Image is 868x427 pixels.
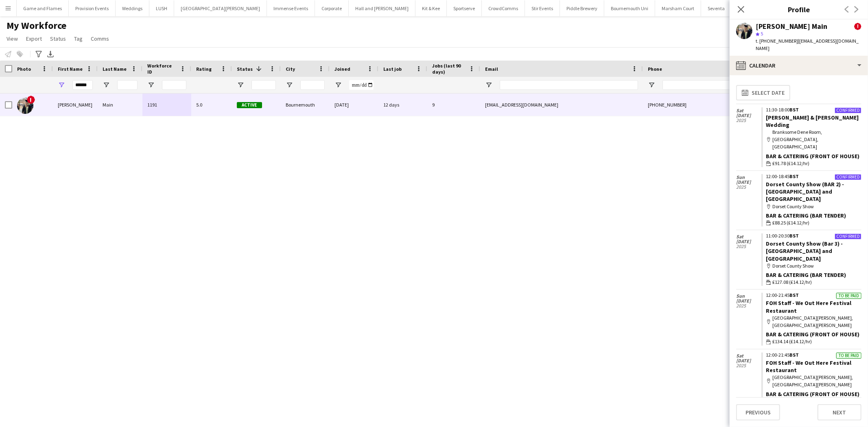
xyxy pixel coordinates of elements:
span: First Name [58,66,83,72]
a: Comms [87,33,112,44]
button: Provision Events [69,0,116,16]
div: Bar & Catering (Bar Tender) [766,212,861,219]
span: Rating [196,66,212,72]
span: BST [790,233,799,239]
div: 12:00-21:45 [766,293,861,298]
button: Corporate [315,0,349,16]
div: 11:30-18:00 [766,107,861,112]
span: Last Name [103,66,127,72]
button: Open Filter Menu [58,81,65,89]
span: ! [27,96,35,104]
span: BST [790,107,799,113]
div: [PERSON_NAME] [53,94,98,116]
div: Dorset County Show [766,203,861,210]
button: [GEOGRAPHIC_DATA][PERSON_NAME] [174,0,267,16]
a: Tag [71,33,86,44]
input: Joined Filter Input [349,80,374,90]
img: Tillie Main [17,98,33,114]
span: 2025 [736,185,761,190]
span: ! [854,23,861,30]
button: Weddings [116,0,149,16]
span: Status [50,35,66,42]
div: [EMAIL_ADDRESS][DOMAIN_NAME] [480,94,643,116]
div: [DATE] [330,94,378,116]
span: £134.14 (£14.12/hr) [773,338,812,345]
div: Main [98,94,142,116]
div: 12:00-21:45 [766,353,861,357]
a: Export [23,33,45,44]
button: Open Filter Menu [286,81,293,89]
span: Jobs (last 90 days) [432,63,466,75]
a: View [3,33,21,44]
span: Sun [736,175,761,180]
button: Seventa [701,0,732,16]
input: Last Name Filter Input [117,80,138,90]
button: Marsham Court [655,0,701,16]
span: BST [790,352,799,358]
button: Immense Events [267,0,315,16]
div: Confirmed [835,233,861,240]
div: [GEOGRAPHIC_DATA][PERSON_NAME], [GEOGRAPHIC_DATA][PERSON_NAME] [766,374,861,388]
span: [DATE] [736,358,761,363]
a: FOH Staff - We Out Here Festival Restaurant [766,359,852,374]
span: Status [237,66,253,72]
span: My Workforce [7,20,66,32]
button: Sportserve [447,0,482,16]
span: [DATE] [736,180,761,185]
a: FOH Staff - We Out Here Festival Restaurant [766,299,852,314]
app-action-btn: Export XLSX [46,49,55,59]
button: CrowdComms [482,0,525,16]
span: View [7,35,18,42]
h3: Profile [730,4,868,15]
span: Tag [74,35,83,42]
div: 5.0 [191,94,232,116]
span: Email [485,66,498,72]
button: Hall and [PERSON_NAME] [349,0,415,16]
div: Bar & Catering (Front of House) [766,331,861,338]
input: Status Filter Input [251,80,276,90]
span: Sat [736,353,761,358]
div: [PHONE_NUMBER] [643,94,747,116]
button: Open Filter Menu [335,81,342,89]
span: Phone [648,66,662,72]
div: 12 days [378,94,427,116]
button: Open Filter Menu [648,81,655,89]
span: | [EMAIL_ADDRESS][DOMAIN_NAME] [756,38,859,51]
a: Dorset County Show (Bar 3) - [GEOGRAPHIC_DATA] and [GEOGRAPHIC_DATA] [766,240,843,262]
span: Sun [736,294,761,298]
span: BST [790,173,799,179]
div: Bar & Catering (Front of House) [766,152,861,160]
div: Dorset County Show [766,262,861,270]
button: Kit & Kee [415,0,447,16]
a: Status [47,33,69,44]
button: Open Filter Menu [485,81,492,89]
div: Confirmed [835,107,861,113]
span: Workforce ID [147,63,177,75]
span: Joined [335,66,350,72]
button: Select date [736,85,790,100]
div: [GEOGRAPHIC_DATA][PERSON_NAME], [GEOGRAPHIC_DATA][PERSON_NAME] [766,314,861,329]
span: 2025 [736,244,761,249]
div: 9 [427,94,480,116]
span: City [286,66,295,72]
span: £88.25 (£14.12/hr) [773,219,810,227]
span: 2025 [736,303,761,308]
span: 2025 [736,363,761,368]
span: [DATE] [736,239,761,244]
a: Dorset County Show (BAR 2) - [GEOGRAPHIC_DATA] and [GEOGRAPHIC_DATA] [766,181,844,203]
div: 11:00-20:30 [766,233,861,238]
span: t. [PHONE_NUMBER] [756,38,798,44]
button: Stir Events [525,0,560,16]
input: Workforce ID Filter Input [162,80,186,90]
div: Bournemouth [281,94,330,116]
button: Game and Flames [17,0,69,16]
span: [DATE] [736,113,761,118]
button: Open Filter Menu [147,81,155,89]
input: City Filter Input [300,80,325,90]
button: Piddle Brewery [560,0,604,16]
span: Sat [736,108,761,113]
input: Phone Filter Input [662,80,742,90]
app-action-btn: Advanced filters [34,49,44,59]
span: Comms [91,35,109,42]
a: [PERSON_NAME] & [PERSON_NAME] Wedding [766,114,859,129]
